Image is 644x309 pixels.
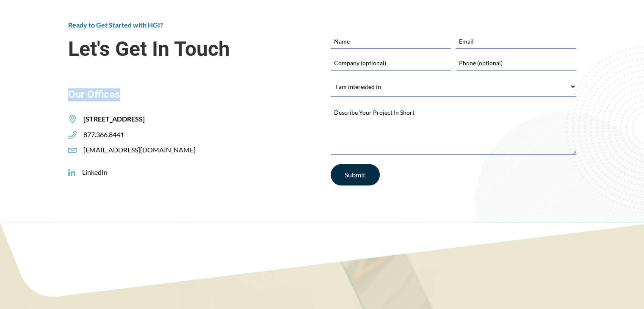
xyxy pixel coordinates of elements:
[68,130,124,139] a: 877.366.8441
[77,130,124,139] span: 877.366.8441
[456,34,576,48] input: Email
[68,146,196,154] a: [EMAIL_ADDRESS][DOMAIN_NAME]
[77,146,196,154] span: [EMAIL_ADDRESS][DOMAIN_NAME]
[68,88,314,101] span: Our Offices
[68,168,108,177] a: LinkedIn
[331,55,451,70] input: Company (optional)
[75,168,108,177] span: LinkedIn
[331,164,380,185] input: Submit
[77,115,145,124] span: [STREET_ADDRESS]
[68,21,163,29] span: Ready to Get Started with HGI?
[331,34,451,48] input: Name
[456,55,576,70] input: Phone (optional)
[68,37,314,61] span: Let's Get In Touch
